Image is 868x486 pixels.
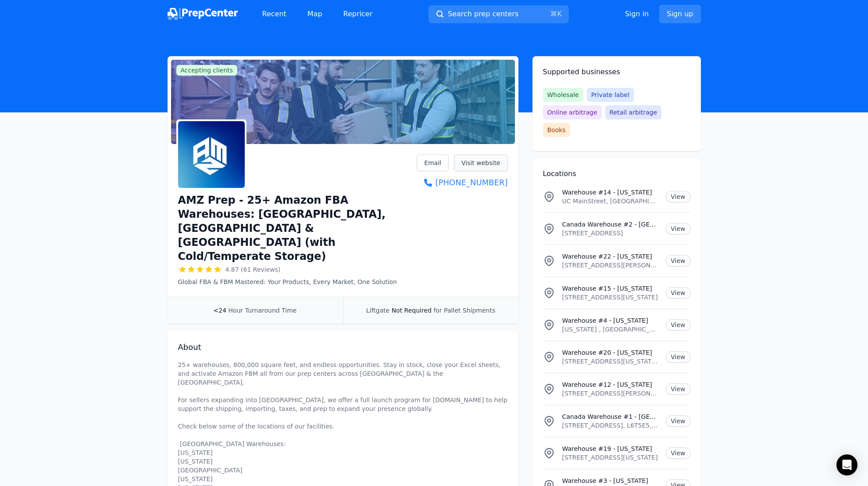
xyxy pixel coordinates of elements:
[562,412,659,421] p: Canada Warehouse #1 - [GEOGRAPHIC_DATA]
[562,229,659,238] p: [STREET_ADDRESS]
[557,10,562,18] kbd: K
[225,265,281,274] span: 4.87 (61 Reviews)
[562,453,659,462] p: [STREET_ADDRESS][US_STATE]
[562,444,659,453] p: Warehouse #19 - [US_STATE]
[562,389,659,398] p: [STREET_ADDRESS][PERSON_NAME][US_STATE]
[550,10,557,18] kbd: ⌘
[168,8,238,20] img: PrepCenter
[543,123,570,137] span: Books
[666,287,690,299] a: View
[625,9,649,19] a: Sign in
[605,105,661,119] span: Retail arbitrage
[562,380,659,389] p: Warehouse #12 - [US_STATE]
[666,415,690,427] a: View
[666,351,690,363] a: View
[454,155,508,171] a: Visit website
[336,5,380,23] a: Repricer
[543,105,602,119] span: Online arbitrage
[176,65,238,76] span: Accepting clients
[543,169,690,179] h2: Locations
[836,454,857,475] div: Open Intercom Messenger
[666,383,690,395] a: View
[562,348,659,357] p: Warehouse #20 - [US_STATE]
[429,5,569,23] button: Search prep centers⌘K
[562,325,659,334] p: [US_STATE] , [GEOGRAPHIC_DATA]
[543,67,690,77] h2: Supported businesses
[659,5,700,23] a: Sign up
[666,255,690,266] a: View
[366,307,389,314] span: Liftgate
[178,277,417,286] p: Global FBA & FBM Mastered: Your Products, Every Market, One Solution
[178,193,417,263] h1: AMZ Prep - 25+ Amazon FBA Warehouses: [GEOGRAPHIC_DATA], [GEOGRAPHIC_DATA] & [GEOGRAPHIC_DATA] (w...
[562,220,659,229] p: Canada Warehouse #2 - [GEOGRAPHIC_DATA]
[178,341,508,353] h2: About
[562,357,659,366] p: [STREET_ADDRESS][US_STATE][US_STATE]
[392,307,432,314] span: Not Required
[300,5,329,23] a: Map
[229,307,297,314] span: Hour Turnaround Time
[562,252,659,261] p: Warehouse #22 - [US_STATE]
[562,293,659,302] p: [STREET_ADDRESS][US_STATE]
[214,307,227,314] span: <24
[178,121,245,188] img: AMZ Prep - 25+ Amazon FBA Warehouses: US, Canada & UK (with Cold/Temperate Storage)
[417,155,449,171] a: Email
[562,261,659,270] p: [STREET_ADDRESS][PERSON_NAME][US_STATE]
[562,421,659,430] p: [STREET_ADDRESS], L6T5E5, [GEOGRAPHIC_DATA]
[543,88,583,102] span: Wholesale
[562,316,659,325] p: Warehouse #4 - [US_STATE]
[562,197,659,205] p: UC MainStreet, [GEOGRAPHIC_DATA], [GEOGRAPHIC_DATA], [US_STATE][GEOGRAPHIC_DATA], [GEOGRAPHIC_DATA]
[417,176,507,189] a: [PHONE_NUMBER]
[562,476,659,485] p: Warehouse #3 - [US_STATE]
[587,88,634,102] span: Private label
[666,223,690,234] a: View
[666,191,690,202] a: View
[255,5,293,23] a: Recent
[562,188,659,197] p: Warehouse #14 - [US_STATE]
[666,447,690,459] a: View
[448,9,518,19] span: Search prep centers
[666,319,690,331] a: View
[562,284,659,293] p: Warehouse #15 - [US_STATE]
[433,307,495,314] span: for Pallet Shipments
